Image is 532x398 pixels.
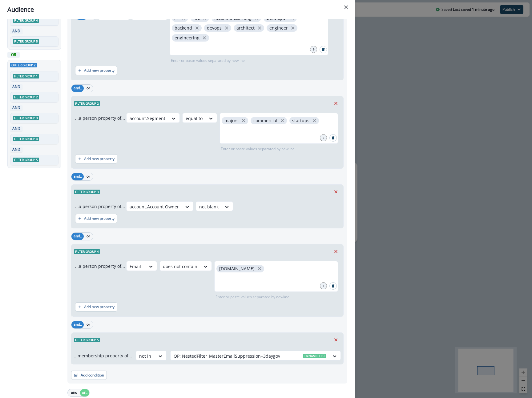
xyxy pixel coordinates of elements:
button: Remove [331,99,341,108]
p: AND [11,126,21,131]
button: or [84,233,93,240]
p: Add new property [84,305,115,309]
span: Filter group 5 [13,158,39,162]
p: architect [236,26,255,31]
button: and.. [71,321,84,328]
p: engineer [269,26,288,31]
button: Remove [331,247,341,256]
div: 3 [320,134,327,141]
p: startups [292,118,309,123]
button: and [68,389,80,396]
div: 1 [320,282,327,289]
p: AND [11,105,21,111]
span: Filter group 4 [74,249,100,254]
button: Close [341,2,351,12]
button: and.. [71,173,84,180]
button: Add new property [75,154,117,163]
button: Add condition [71,371,107,380]
button: and.. [71,233,84,240]
p: ...a person property of... [75,263,125,269]
button: or [84,85,93,92]
p: majors [224,118,239,123]
p: backend [175,26,192,31]
p: AND [11,147,21,152]
button: Remove [331,187,341,196]
p: Enter or paste values separated by newline [170,58,246,63]
p: OR [9,52,18,58]
p: AND [11,28,21,34]
p: Add new property [84,68,115,73]
span: Outer group 2 [10,63,37,67]
button: close [240,118,247,124]
button: close [256,25,263,31]
button: Add new property [75,66,117,75]
p: [DOMAIN_NAME] [219,266,255,271]
p: devops [207,26,222,31]
p: Add new property [84,157,115,161]
p: ...membership property of... [74,352,132,359]
div: Audience [7,5,347,14]
button: Add new property [75,214,117,223]
p: commercial [253,118,277,123]
p: Enter or paste values separated by newline [214,294,291,300]
button: close [224,25,230,31]
span: Filter group 5 [74,338,100,342]
div: 9 [310,46,317,53]
button: or.. [80,389,89,396]
span: Filter group 5 [13,39,39,44]
p: engineering [175,35,199,41]
span: Filter group 1 [13,74,39,78]
button: and.. [71,85,84,92]
span: Filter group 2 [13,95,39,99]
p: ...a person property of... [75,203,125,210]
button: or [84,321,93,328]
p: Enter or paste values separated by newline [220,146,296,152]
button: close [290,25,296,31]
span: Filter group 4 [13,18,39,23]
button: Search [329,134,337,142]
span: Filter group 2 [74,101,100,106]
p: Add new property [84,216,115,221]
p: ...a person property of... [75,115,125,121]
button: close [194,25,200,31]
button: close [201,35,208,41]
button: Add new property [75,302,117,312]
button: close [279,118,285,124]
button: Remove [331,335,341,344]
span: Filter group 3 [13,116,39,120]
p: AND [11,84,21,90]
button: or [84,173,93,180]
button: Search [320,46,327,53]
button: Search [329,282,337,290]
span: Filter group 4 [13,137,39,141]
span: Filter group 3 [74,190,100,194]
button: close [256,266,263,272]
button: close [311,118,317,124]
